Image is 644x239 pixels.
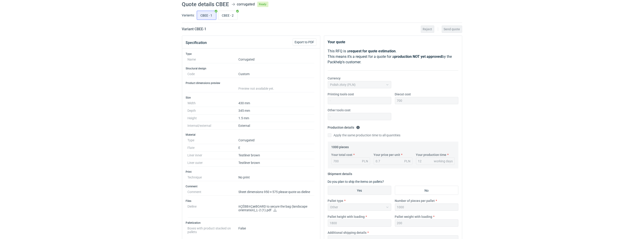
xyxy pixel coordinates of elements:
dt: Technique [188,174,238,181]
label: Apply the same production time to all quantities [328,133,401,137]
label: Other tools cost [328,108,351,112]
p: πÇÉBBπÇæBOARD to secure the bag (landscape orientation)_L-2 (1).pdf [238,205,315,212]
span: Ready [257,2,268,7]
h3: Files [186,199,316,203]
dt: Flute [188,144,238,152]
dt: Internal/external [188,122,238,130]
span: Preview not available yet. [238,87,274,90]
dt: Type [188,137,238,144]
div: PLN [362,159,368,163]
dd: Sheet dimensions 950 × 575 please quote as dieline [238,188,315,196]
h3: Material [186,133,316,137]
dt: Dieline [188,203,238,218]
dd: Corrugated [238,56,315,63]
label: Additional shipping details [328,230,367,235]
legend: Production details [328,124,360,129]
h3: Palletization [186,221,316,225]
dd: 1.5 mm [238,114,315,122]
label: CBEE - 2 [218,11,238,20]
label: Pallet weight with loading [395,214,432,219]
strong: Your quote [328,40,346,44]
dt: Comment [188,188,238,196]
h3: Comment [186,185,316,188]
div: PLN [404,159,411,163]
dd: Corrugated [238,137,315,144]
dt: Code [188,70,238,78]
dt: Depth [188,107,238,114]
span: Send quote [444,28,460,31]
legend: Shipment details [328,170,352,176]
label: Printing tools cost [328,92,354,97]
label: Pallet type [328,198,343,203]
h3: Product dimensions preview [186,81,316,85]
dd: External [238,122,315,130]
legend: 1000 pieces [331,143,349,149]
dt: Width [188,99,238,107]
label: CBEE - 1 [197,11,216,20]
label: Number of pieces per pallet [395,198,435,203]
dt: Liner inner [188,152,238,159]
h3: Structural design [186,67,316,70]
strong: request for quote estimation [349,49,396,53]
dt: Name [188,56,238,63]
dd: 430 mm [238,99,315,107]
button: Reject [421,25,434,33]
dd: E [238,144,315,152]
p: This RFQ is a . This means it's a request for a quote for a by the Packhelp's customer. [328,48,458,65]
label: Your total cost [331,153,353,157]
h3: Print [186,170,316,174]
dt: Liner outer [188,159,238,167]
h3: Type [186,52,316,56]
dd: Testliner brown [238,152,315,159]
label: Diecut cost [395,92,411,97]
button: Export to PDF [293,38,316,46]
h3: Size [186,96,316,99]
strong: production NOT yet approved [394,54,442,59]
span: Export to PDF [295,41,314,44]
button: Specification [186,37,207,48]
h2: Variant CBEE - 1 [182,26,207,32]
dd: Testliner brown [238,159,315,167]
dt: Boxes with product stacked on pallets [188,225,238,234]
label: Currency [328,76,341,81]
dd: Custom [238,70,315,78]
span: Reject [423,28,432,31]
label: Your price per unit [374,153,400,157]
h1: Quote details CBEE [182,2,229,7]
dd: No print [238,174,315,181]
button: Send quote [442,25,462,33]
label: Pallet height with loading [328,214,365,219]
div: corrugated [237,2,255,7]
dt: Height [188,114,238,122]
dd: False [238,225,315,234]
label: Do you plan to ship the items on pallets? [328,180,384,183]
label: Your production time [416,153,447,157]
label: Variants: [182,13,195,18]
div: working days [434,159,453,163]
dd: 345 mm [238,107,315,114]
